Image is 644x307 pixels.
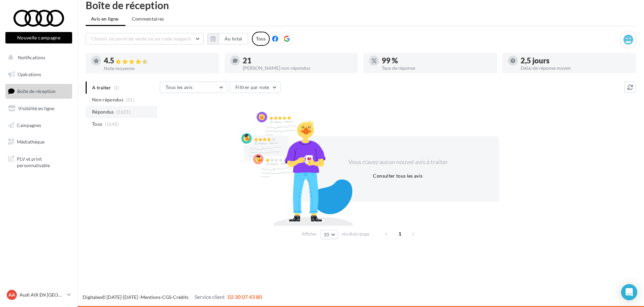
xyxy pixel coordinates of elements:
div: 4.5 [104,57,214,65]
span: Tous les avis [166,84,193,90]
button: Filtrer par note [230,82,281,93]
span: 10 [324,232,329,237]
a: Visibilité en ligne [4,101,74,116]
span: 1 [394,228,405,239]
div: Tous [252,32,270,46]
span: Service client [195,294,225,300]
span: AA [8,291,15,298]
button: 10 [321,230,338,239]
span: résultats/page [342,231,370,237]
a: Médiathèque [4,135,74,149]
div: Délai de réponse moyen [521,66,631,70]
span: Médiathèque [17,139,45,145]
span: (1621) [116,109,130,115]
a: Digitaleo [83,294,102,300]
div: Taux de réponse [382,66,492,70]
span: Non répondus [92,96,123,103]
span: Commentaires [132,16,164,22]
div: 99 % [382,57,492,64]
div: 21 [243,57,353,64]
div: Vous n'avez aucun nouvel avis à traiter [340,158,456,166]
a: Opérations [4,67,74,82]
div: Note moyenne [104,66,214,71]
button: Au total [219,33,248,44]
div: Open Intercom Messenger [621,284,637,300]
button: Nouvelle campagne [5,32,72,43]
a: Mentions [141,294,160,300]
button: Choisir un point de vente ou un code magasin [86,33,204,44]
span: Tous [92,121,102,127]
span: Répondus [92,109,114,115]
button: Tous les avis [160,82,227,93]
a: PLV et print personnalisable [4,152,74,172]
span: Opérations [18,71,41,77]
button: Notifications [4,51,71,65]
span: Afficher [302,231,317,237]
span: Visibilité en ligne [18,105,54,111]
span: 02 30 07 43 80 [228,294,262,300]
a: Crédits [173,294,188,300]
span: Boîte de réception [17,88,56,94]
p: Audi AIX EN [GEOGRAPHIC_DATA] [20,291,64,298]
span: Choisir un point de vente ou un code magasin [91,36,191,41]
div: 2,5 jours [521,57,631,64]
span: Campagnes [17,122,41,128]
span: Notifications [18,55,45,60]
button: Au total [207,33,248,44]
a: CGS [162,294,171,300]
a: AA Audi AIX EN [GEOGRAPHIC_DATA] [5,288,72,301]
a: Boîte de réception [4,84,74,98]
button: Consulter tous les avis [370,172,425,180]
span: © [DATE]-[DATE] - - - [83,294,262,300]
span: (21) [126,97,135,102]
span: (1642) [105,121,119,127]
div: [PERSON_NAME] non répondus [243,66,353,70]
a: Campagnes [4,118,74,132]
span: PLV et print personnalisable [17,154,69,169]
